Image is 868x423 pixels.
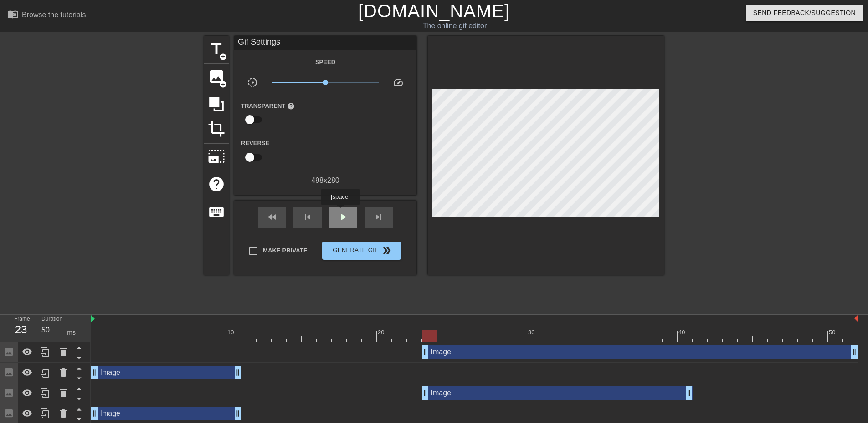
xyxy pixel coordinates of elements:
label: Reverse [241,139,269,148]
span: drag_handle [421,388,430,398]
div: Gif Settings [234,36,416,50]
label: Transparent [241,101,295,111]
span: Send Feedback/Suggestion [753,7,856,19]
span: drag_handle [684,388,693,398]
span: image [208,68,225,85]
span: drag_handle [233,368,242,377]
div: 50 [829,328,837,337]
div: 23 [14,322,28,338]
span: Make Private [263,246,308,255]
span: slow_motion_video [247,77,258,88]
div: Frame [7,315,35,341]
button: Send Feedback/Suggestion [746,5,863,21]
span: keyboard [208,203,225,221]
span: drag_handle [421,347,430,357]
span: drag_handle [90,409,99,418]
div: 10 [227,328,236,337]
a: Browse the tutorials! [7,9,88,23]
div: The online gif editor [294,20,616,31]
div: ms [67,328,76,337]
span: Generate Gif [326,245,397,256]
div: 498 x 280 [234,175,416,186]
div: Browse the tutorials! [22,11,88,19]
span: photo_size_select_large [208,148,225,165]
span: help [287,102,295,110]
span: title [208,40,225,57]
span: fast_rewind [267,211,277,222]
span: crop [208,120,225,137]
span: add_circle [219,53,227,60]
span: drag_handle [233,409,242,418]
span: speed [393,77,404,88]
a: [DOMAIN_NAME] [358,1,510,21]
span: drag_handle [850,347,859,357]
span: double_arrow [381,245,392,256]
span: drag_handle [90,368,99,377]
button: Generate Gif [322,242,401,260]
label: Speed [315,58,335,67]
label: Duration [41,317,62,322]
span: add_circle [219,81,227,88]
img: bound-end.png [854,315,858,322]
div: 40 [678,328,687,337]
div: 20 [378,328,386,337]
div: 30 [528,328,536,337]
span: help [208,176,225,193]
span: menu_book [7,9,18,20]
span: skip_previous [302,211,313,222]
span: skip_next [373,211,384,222]
span: play_arrow [338,211,349,222]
